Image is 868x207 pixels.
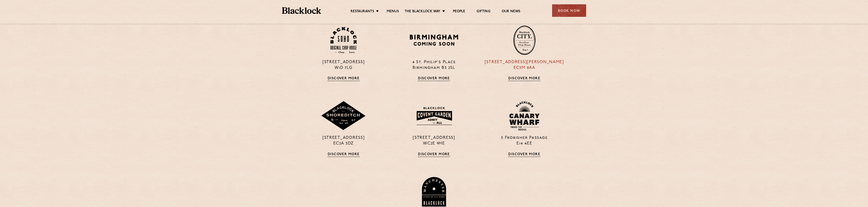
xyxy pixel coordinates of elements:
a: Discover More [418,152,450,157]
p: 5 Frobisher Passage E14 4EE [483,135,566,147]
a: Discover More [508,77,540,81]
img: BL_CW_Logo_Website.svg [509,101,540,131]
p: [STREET_ADDRESS] W1D 7LG [302,60,385,71]
div: Book Now [552,4,586,17]
img: Soho-stamp-default.svg [330,27,357,54]
img: BL_Textured_Logo-footer-cropped.svg [282,7,321,14]
a: Discover More [508,152,540,157]
a: People [453,9,465,14]
p: [STREET_ADDRESS][PERSON_NAME] EC3M 8AA [483,60,566,71]
a: Discover More [328,152,360,157]
a: Gifting [477,9,490,14]
img: BIRMINGHAM-P22_-e1747915156957.png [409,33,459,47]
img: City-stamp-default.svg [513,25,536,55]
a: The Blacklock Way [405,9,440,14]
a: Restaurants [351,9,374,14]
p: [STREET_ADDRESS] WC2E 9HE [392,135,476,147]
a: Discover More [328,77,360,81]
a: Our News [502,9,521,14]
img: BLA_1470_CoventGarden_Website_Solid.svg [412,104,456,128]
p: 4 St. Philip's Place Birmingham B3 2SL [392,60,476,71]
img: BL_Manchester_Logo-bleed.png [421,177,447,207]
img: Shoreditch-stamp-v2-default.svg [321,101,366,131]
a: Menus [387,9,399,14]
a: Discover More [418,77,450,81]
p: [STREET_ADDRESS] EC2A 3DZ [302,135,385,147]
